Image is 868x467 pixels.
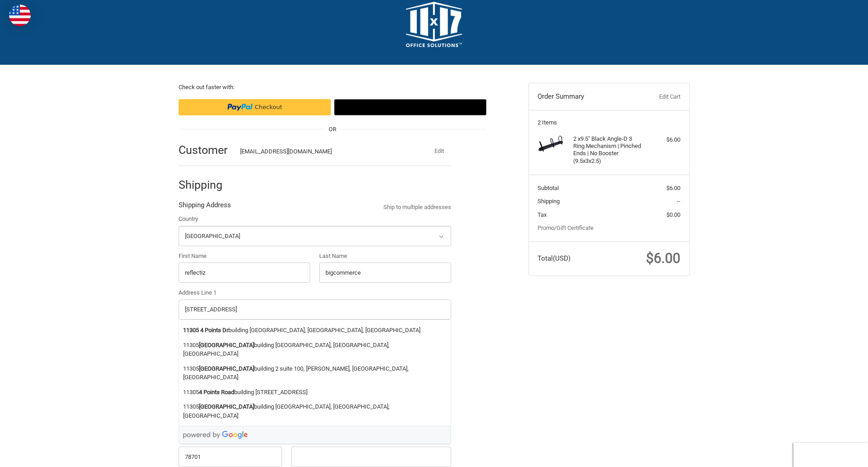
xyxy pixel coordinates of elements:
label: Address Line 1 [179,288,451,297]
strong: [GEOGRAPHIC_DATA] [199,341,254,350]
label: Last Name [319,252,451,261]
div: $6.00 [645,135,680,144]
iframe: PayPal-paypal [179,99,331,115]
span: Subtotal [538,185,559,191]
div: [EMAIL_ADDRESS][DOMAIN_NAME] [240,147,410,156]
li: 11305 building [GEOGRAPHIC_DATA], [GEOGRAPHIC_DATA], [GEOGRAPHIC_DATA] [179,400,451,423]
h3: Order Summary [538,92,636,101]
text: •••••• [424,104,439,112]
strong: [GEOGRAPHIC_DATA] [199,364,254,373]
label: First Name [179,252,311,261]
span: $6.00 [666,185,680,191]
label: Country [179,214,451,224]
h2: Shipping [179,178,231,192]
button: Edit [428,145,451,157]
button: Google Pay [334,99,486,115]
li: 11305 building 2 suite 100, [PERSON_NAME], [GEOGRAPHIC_DATA], [GEOGRAPHIC_DATA] [179,361,451,385]
span: $6.00 [646,250,680,266]
strong: [GEOGRAPHIC_DATA] [199,402,254,411]
li: 11305 building [STREET_ADDRESS] [179,385,451,400]
li: 11305 building [GEOGRAPHIC_DATA], [GEOGRAPHIC_DATA], [GEOGRAPHIC_DATA] [179,338,451,361]
span: OR [324,125,341,134]
span: $0.00 [666,211,680,218]
span: -- [677,198,680,205]
h4: 2 x 9.5" Black Angle-D 3 Ring Mechanism | Pinched Ends | No Booster (9.5x3x2.5) [573,135,642,165]
span: Shipping [538,198,560,205]
a: Ship to multiple addresses [383,203,451,212]
span: Total (USD) [538,254,571,262]
p: Check out faster with: [179,83,486,92]
strong: 4 Points Dr [200,326,228,335]
a: Promo/Gift Certificate [538,224,594,231]
strong: 4 Points Road [199,388,234,397]
h3: 2 Items [538,119,680,126]
h2: Customer [179,143,231,157]
img: duty and tax information for United States [9,5,31,26]
strong: 11305 [183,326,199,335]
img: 11x17.com [406,2,462,47]
legend: Shipping Address [179,200,231,214]
a: Edit Cart [636,92,680,101]
li: building [GEOGRAPHIC_DATA], [GEOGRAPHIC_DATA], [GEOGRAPHIC_DATA] [179,323,451,338]
span: Tax [538,211,547,218]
